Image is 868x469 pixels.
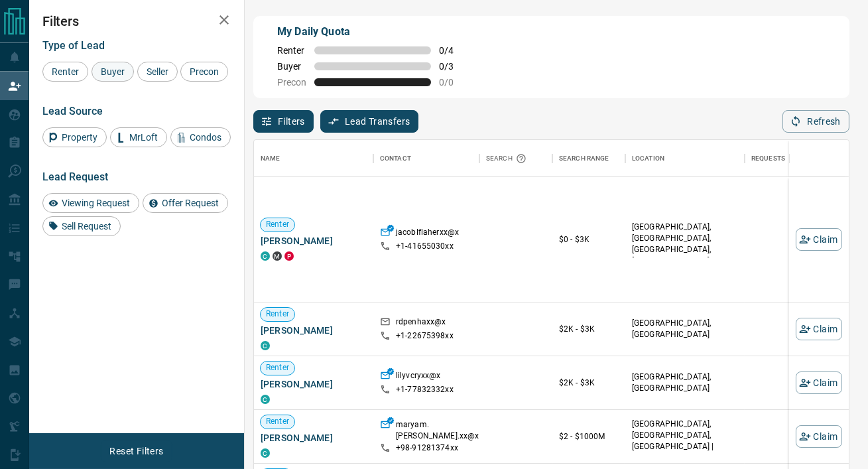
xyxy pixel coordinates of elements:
[142,66,173,77] span: Seller
[261,416,294,427] span: Renter
[170,127,231,147] div: Condos
[42,193,139,213] div: Viewing Request
[57,132,102,143] span: Property
[261,362,294,373] span: Renter
[42,105,103,117] span: Lead Source
[92,62,134,82] div: Buyer
[273,251,282,261] div: mrloft.ca
[796,228,842,251] button: Claim
[253,110,314,133] button: Filters
[42,13,231,29] h2: Filters
[373,140,479,177] div: Contact
[751,140,785,177] div: Requests
[559,140,609,177] div: Search Range
[185,66,223,77] span: Precon
[559,234,619,245] p: $0 - $3K
[157,198,223,208] span: Offer Request
[486,140,530,177] div: Search
[180,62,228,82] div: Precon
[42,127,107,147] div: Property
[625,140,745,177] div: Location
[796,371,842,394] button: Claim
[261,448,270,458] div: condos.ca
[57,221,116,232] span: Sell Request
[439,61,468,72] span: 0 / 3
[42,62,88,82] div: Renter
[261,308,294,320] span: Renter
[380,140,411,177] div: Contact
[632,140,664,177] div: Location
[552,140,625,177] div: Search Range
[277,77,306,88] span: Precon
[396,227,459,241] p: jacoblflaherxx@x
[632,318,738,340] p: [GEOGRAPHIC_DATA], [GEOGRAPHIC_DATA]
[185,132,226,143] span: Condos
[277,45,306,56] span: Renter
[632,419,738,464] p: [GEOGRAPHIC_DATA], [GEOGRAPHIC_DATA], [GEOGRAPHIC_DATA] | [GEOGRAPHIC_DATA]
[47,66,84,77] span: Renter
[42,170,108,183] span: Lead Request
[559,323,619,335] p: $2K - $3K
[57,198,135,208] span: Viewing Request
[396,419,479,442] p: maryam.[PERSON_NAME].xx@x
[284,251,294,261] div: property.ca
[559,431,619,442] p: $2 - $1000M
[439,45,468,56] span: 0 / 4
[261,341,270,350] div: condos.ca
[96,66,129,77] span: Buyer
[143,193,228,213] div: Offer Request
[261,234,367,247] span: [PERSON_NAME]
[261,251,270,261] div: condos.ca
[796,425,842,448] button: Claim
[261,140,280,177] div: Name
[277,61,306,72] span: Buyer
[42,216,121,236] div: Sell Request
[261,395,270,404] div: condos.ca
[396,316,446,330] p: rdpenhaxx@x
[261,219,294,230] span: Renter
[261,324,367,337] span: [PERSON_NAME]
[320,110,419,133] button: Lead Transfers
[254,140,373,177] div: Name
[42,39,105,52] span: Type of Lead
[396,384,454,395] p: +1- 77832332xx
[396,241,454,252] p: +1- 41655030xx
[101,440,172,462] button: Reset Filters
[439,77,468,88] span: 0 / 0
[261,377,367,391] span: [PERSON_NAME]
[396,330,454,342] p: +1- 22675398xx
[261,431,367,444] span: [PERSON_NAME]
[632,222,738,267] p: [GEOGRAPHIC_DATA], [GEOGRAPHIC_DATA], [GEOGRAPHIC_DATA], [GEOGRAPHIC_DATA]
[396,370,441,384] p: lilyvcryxx@x
[277,24,468,40] p: My Daily Quota
[125,132,162,143] span: MrLoft
[396,442,458,454] p: +98- 91281374xx
[796,318,842,340] button: Claim
[110,127,167,147] div: MrLoft
[632,371,738,394] p: [GEOGRAPHIC_DATA], [GEOGRAPHIC_DATA]
[137,62,178,82] div: Seller
[559,377,619,389] p: $2K - $3K
[782,110,849,133] button: Refresh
